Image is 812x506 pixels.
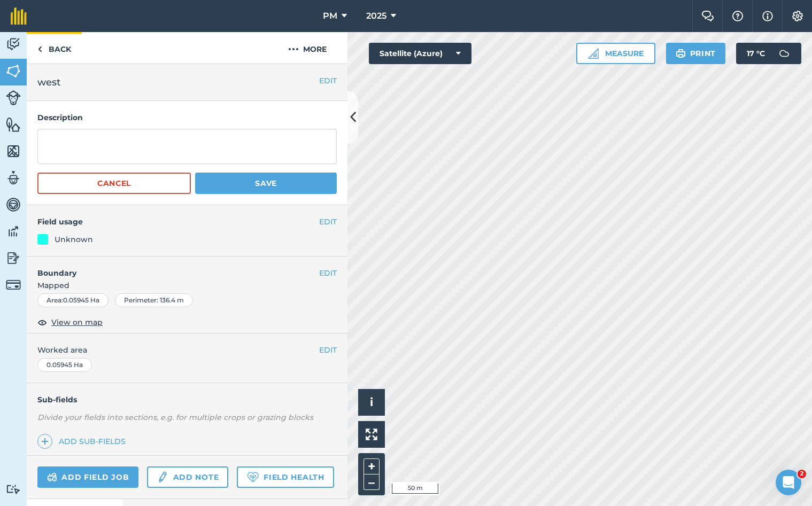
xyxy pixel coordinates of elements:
[319,75,337,87] button: EDIT
[701,11,714,21] img: Two speech bubbles overlapping with the left bubble in the forefront
[588,48,599,59] img: Ruler icon
[6,63,21,79] img: svg+xml;base64,PHN2ZyB4bWxucz0iaHR0cDovL3d3dy53My5vcmcvMjAwMC9zdmciIHdpZHRoPSI1NiIgaGVpZ2h0PSI2MC...
[731,11,744,21] img: A question mark icon
[364,474,380,490] button: –
[47,471,57,484] img: svg+xml;base64,PD94bWwgdmVyc2lvbj0iMS4wIiBlbmNvZGluZz0idXRmLTgiPz4KPCEtLSBHZW5lcmF0b3I6IEFkb2JlIE...
[6,36,21,52] img: svg+xml;base64,PD94bWwgdmVyc2lvbj0iMS4wIiBlbmNvZGluZz0idXRmLTgiPz4KPCEtLSBHZW5lcmF0b3I6IEFkb2JlIE...
[195,173,337,194] button: Save
[776,470,801,495] iframe: Intercom live chat
[147,466,228,488] a: Add note
[37,412,313,422] em: Divide your fields into sections, e.g. for multiple crops or grazing blocks
[323,10,337,22] span: PM
[41,435,49,448] img: svg+xml;base64,PHN2ZyB4bWxucz0iaHR0cDovL3d3dy53My5vcmcvMjAwMC9zdmciIHdpZHRoPSIxNCIgaGVpZ2h0PSIyNC...
[115,293,193,307] div: Perimeter : 136.4 m
[736,43,801,64] button: 17 °C
[676,47,686,60] img: svg+xml;base64,PHN2ZyB4bWxucz0iaHR0cDovL3d3dy53My5vcmcvMjAwMC9zdmciIHdpZHRoPSIxOSIgaGVpZ2h0PSIyNC...
[762,10,773,22] img: svg+xml;base64,PHN2ZyB4bWxucz0iaHR0cDovL3d3dy53My5vcmcvMjAwMC9zdmciIHdpZHRoPSIxNyIgaGVpZ2h0PSIxNy...
[37,75,60,90] span: west
[267,32,347,64] button: More
[319,267,337,279] button: EDIT
[37,466,138,488] a: Add field job
[27,32,82,64] a: Back
[6,197,21,213] img: svg+xml;base64,PD94bWwgdmVyc2lvbj0iMS4wIiBlbmNvZGluZz0idXRmLTgiPz4KPCEtLSBHZW5lcmF0b3I6IEFkb2JlIE...
[6,170,21,186] img: svg+xml;base64,PD94bWwgdmVyc2lvbj0iMS4wIiBlbmNvZGluZz0idXRmLTgiPz4KPCEtLSBHZW5lcmF0b3I6IEFkb2JlIE...
[666,43,726,64] button: Print
[51,316,103,328] span: View on map
[366,429,377,440] img: Four arrows, one pointing top left, one top right, one bottom right and the last bottom left
[157,471,168,484] img: svg+xml;base64,PD94bWwgdmVyc2lvbj0iMS4wIiBlbmNvZGluZz0idXRmLTgiPz4KPCEtLSBHZW5lcmF0b3I6IEFkb2JlIE...
[358,389,385,416] button: i
[37,316,103,329] button: View on map
[6,223,21,239] img: svg+xml;base64,PD94bWwgdmVyc2lvbj0iMS4wIiBlbmNvZGluZz0idXRmLTgiPz4KPCEtLSBHZW5lcmF0b3I6IEFkb2JlIE...
[6,143,21,159] img: svg+xml;base64,PHN2ZyB4bWxucz0iaHR0cDovL3d3dy53My5vcmcvMjAwMC9zdmciIHdpZHRoPSI1NiIgaGVpZ2h0PSI2MC...
[6,484,21,494] img: svg+xml;base64,PD94bWwgdmVyc2lvbj0iMS4wIiBlbmNvZGluZz0idXRmLTgiPz4KPCEtLSBHZW5lcmF0b3I6IEFkb2JlIE...
[798,470,806,478] span: 2
[791,11,804,21] img: A cog icon
[6,90,21,105] img: svg+xml;base64,PD94bWwgdmVyc2lvbj0iMS4wIiBlbmNvZGluZz0idXRmLTgiPz4KPCEtLSBHZW5lcmF0b3I6IEFkb2JlIE...
[288,43,299,56] img: svg+xml;base64,PHN2ZyB4bWxucz0iaHR0cDovL3d3dy53My5vcmcvMjAwMC9zdmciIHdpZHRoPSIyMCIgaGVpZ2h0PSIyNC...
[364,458,380,474] button: +
[237,466,334,488] a: Field Health
[369,43,471,64] button: Satellite (Azure)
[27,394,347,406] h4: Sub-fields
[6,250,21,266] img: svg+xml;base64,PD94bWwgdmVyc2lvbj0iMS4wIiBlbmNvZGluZz0idXRmLTgiPz4KPCEtLSBHZW5lcmF0b3I6IEFkb2JlIE...
[37,43,42,56] img: svg+xml;base64,PHN2ZyB4bWxucz0iaHR0cDovL3d3dy53My5vcmcvMjAwMC9zdmciIHdpZHRoPSI5IiBoZWlnaHQ9IjI0Ii...
[576,43,655,64] button: Measure
[37,112,337,123] h4: Description
[37,434,130,449] a: Add sub-fields
[366,10,386,22] span: 2025
[6,277,21,292] img: svg+xml;base64,PD94bWwgdmVyc2lvbj0iMS4wIiBlbmNvZGluZz0idXRmLTgiPz4KPCEtLSBHZW5lcmF0b3I6IEFkb2JlIE...
[27,256,319,279] h4: Boundary
[319,344,337,356] button: EDIT
[747,43,765,64] span: 17 ° C
[37,173,191,194] button: Cancel
[55,233,93,245] div: Unknown
[37,216,319,228] h4: Field usage
[37,358,92,372] div: 0.05945 Ha
[11,7,27,25] img: fieldmargin Logo
[319,216,337,228] button: EDIT
[6,116,21,133] img: svg+xml;base64,PHN2ZyB4bWxucz0iaHR0cDovL3d3dy53My5vcmcvMjAwMC9zdmciIHdpZHRoPSI1NiIgaGVpZ2h0PSI2MC...
[370,395,373,409] span: i
[27,279,347,291] span: Mapped
[774,43,795,64] img: svg+xml;base64,PD94bWwgdmVyc2lvbj0iMS4wIiBlbmNvZGluZz0idXRmLTgiPz4KPCEtLSBHZW5lcmF0b3I6IEFkb2JlIE...
[37,316,47,329] img: svg+xml;base64,PHN2ZyB4bWxucz0iaHR0cDovL3d3dy53My5vcmcvMjAwMC9zdmciIHdpZHRoPSIxOCIgaGVpZ2h0PSIyNC...
[37,344,337,356] span: Worked area
[37,293,109,307] div: Area : 0.05945 Ha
